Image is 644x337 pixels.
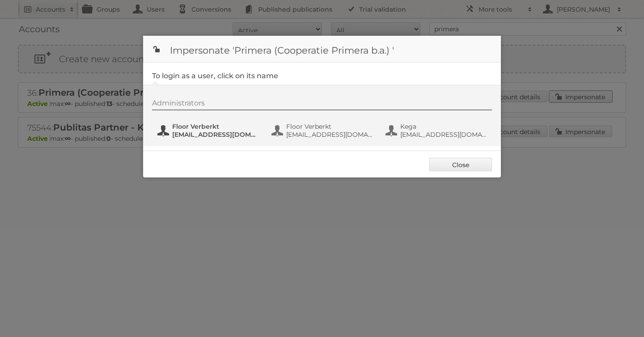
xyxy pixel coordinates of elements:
[429,158,492,171] a: Close
[400,131,487,139] span: [EMAIL_ADDRESS][DOMAIN_NAME]
[286,131,373,139] span: [EMAIL_ADDRESS][DOMAIN_NAME]
[286,122,373,131] span: Floor Verberkt
[152,99,492,110] div: Administrators
[152,72,278,80] legend: To login as a user, click on its name
[172,122,259,131] span: Floor Verberkt
[157,122,262,139] button: Floor Verberkt [EMAIL_ADDRESS][DOMAIN_NAME]
[271,122,376,139] button: Floor Verberkt [EMAIL_ADDRESS][DOMAIN_NAME]
[172,131,259,139] span: [EMAIL_ADDRESS][DOMAIN_NAME]
[400,122,487,131] span: Kega
[385,122,490,139] button: Kega [EMAIL_ADDRESS][DOMAIN_NAME]
[143,36,501,63] h1: Impersonate 'Primera (Cooperatie Primera b.a.) '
